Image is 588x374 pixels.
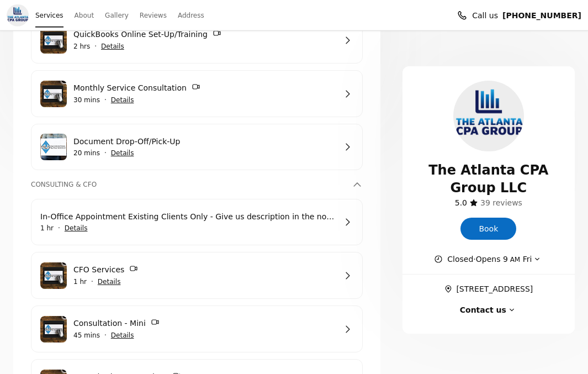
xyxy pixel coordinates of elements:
span: ​ [480,197,522,209]
a: About [75,8,94,23]
span: The Atlanta CPA Group LLC [416,161,561,197]
button: CONSULTING & CFO [31,179,363,190]
a: Book [460,218,516,240]
button: Show details for CFO Services [98,276,121,287]
a: 39 reviews [480,197,522,209]
span: Book [479,223,498,235]
a: Gallery [105,8,129,23]
a: CFO Services [73,264,336,276]
span: Call us [472,9,498,22]
a: Call us (678) 235-4060 [502,9,581,22]
button: Show details for In-Office Appointment Existing Clients Only - Give us description in the notes. [65,223,88,234]
button: Show details for Consultation - Mini [111,330,134,341]
img: The Atlanta CPA Group LLC logo [7,4,29,27]
button: Contact us [460,304,517,316]
a: Get directions (Opens in a new window) [444,283,533,295]
a: In-Office Appointment Existing Clients Only - Give us description in the notes. [40,210,336,223]
span: Closed · Opens Fri [447,253,532,265]
h3: CONSULTING & CFO [31,179,349,190]
img: The Atlanta CPA Group LLC logo [453,81,524,151]
span: AM [508,256,520,264]
a: Monthly Service Consultation [73,82,336,94]
button: Show details for Document Drop-Off/Pick-Up [111,148,134,159]
span: ​ [444,283,456,295]
a: Address [178,8,204,23]
span: ​ [455,197,467,209]
a: QuickBooks Online Set-Up/Training [73,28,336,41]
span: 5.0 stars out of 5 [455,198,467,207]
button: Show details for QuickBooks Online Set-Up/Training [101,41,124,52]
span: 39 reviews [480,198,522,207]
a: Document Drop-Off/Pick-Up [73,135,336,148]
a: Reviews [140,8,167,23]
a: Consultation - Mini [73,317,336,330]
a: Services [35,8,63,23]
span: 9 [503,255,508,264]
button: Show working hours [434,253,543,265]
button: Show details for Monthly Service Consultation [111,94,134,106]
